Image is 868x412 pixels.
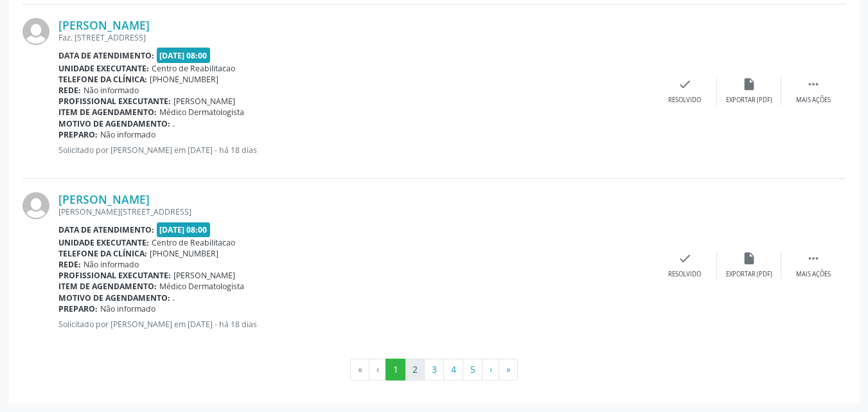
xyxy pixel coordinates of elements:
[678,77,692,91] i: check
[726,96,772,105] div: Exportar (PDF)
[463,359,483,381] button: Go to page 5
[58,145,653,156] p: Solicitado por [PERSON_NAME] em [DATE] - há 18 dias
[668,270,701,279] div: Resolvido
[58,118,170,129] b: Motivo de agendamento:
[159,107,244,118] span: Médico Dermatologista
[58,281,157,292] b: Item de agendamento:
[443,359,463,381] button: Go to page 4
[58,96,171,107] b: Profissional executante:
[150,248,218,259] span: [PHONE_NUMBER]
[84,259,139,270] span: Não informado
[173,270,235,281] span: [PERSON_NAME]
[157,222,211,237] span: [DATE] 08:00
[58,224,154,235] b: Data de atendimento:
[499,359,518,381] button: Go to last page
[58,248,147,259] b: Telefone da clínica:
[157,48,211,62] span: [DATE] 08:00
[58,259,81,270] b: Rede:
[100,303,155,314] span: Não informado
[58,292,170,303] b: Motivo de agendamento:
[100,129,155,140] span: Não informado
[22,18,49,45] img: img
[58,107,157,118] b: Item de agendamento:
[22,192,49,219] img: img
[796,270,831,279] div: Mais ações
[58,303,98,314] b: Preparo:
[424,359,444,381] button: Go to page 3
[58,63,149,74] b: Unidade executante:
[58,50,154,61] b: Data de atendimento:
[22,359,846,381] ul: Pagination
[173,96,235,107] span: [PERSON_NAME]
[84,85,139,96] span: Não informado
[152,237,235,248] span: Centro de Reabilitacao
[668,96,701,105] div: Resolvido
[58,85,81,96] b: Rede:
[482,359,499,381] button: Go to next page
[385,359,405,381] button: Go to page 1
[806,77,820,91] i: 
[159,281,244,292] span: Médico Dermatologista
[806,251,820,265] i: 
[58,74,147,85] b: Telefone da clínica:
[58,270,171,281] b: Profissional executante:
[173,118,175,129] span: .
[152,63,235,74] span: Centro de Reabilitacao
[678,251,692,265] i: check
[58,192,150,206] a: [PERSON_NAME]
[742,77,756,91] i: insert_drive_file
[726,270,772,279] div: Exportar (PDF)
[742,251,756,265] i: insert_drive_file
[58,206,653,217] div: [PERSON_NAME][STREET_ADDRESS]
[405,359,425,381] button: Go to page 2
[173,292,175,303] span: .
[150,74,218,85] span: [PHONE_NUMBER]
[58,32,653,43] div: Faz. [STREET_ADDRESS]
[796,96,831,105] div: Mais ações
[58,18,150,32] a: [PERSON_NAME]
[58,319,653,330] p: Solicitado por [PERSON_NAME] em [DATE] - há 18 dias
[58,237,149,248] b: Unidade executante:
[58,129,98,140] b: Preparo:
